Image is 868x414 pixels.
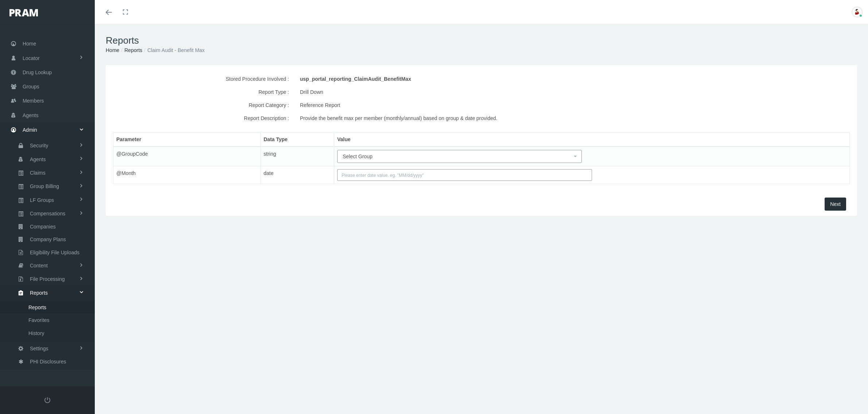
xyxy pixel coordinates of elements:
td: @Month [113,166,261,184]
input: Please enter date value. eg. "MM/dd/yyyy" [337,169,592,181]
div: usp_portal_reporting_ClaimAudit_BenefitMax [300,72,725,85]
span: Content [30,259,48,272]
span: Locator [23,51,40,65]
span: Group Billing [30,180,59,192]
span: Eligibility File Uploads [30,246,79,259]
th: Parameter [113,132,261,147]
h1: Reports [106,35,857,46]
label: Report Description : [108,112,295,125]
div: Reference Report [300,99,725,112]
span: Reports [30,287,48,299]
button: Next [825,198,846,211]
a: Reports [124,47,142,53]
td: @GroupCode [113,147,261,166]
span: LF Groups [30,194,54,206]
th: Data Type [261,132,334,147]
span: Reports [28,301,46,314]
label: Report Type : [108,85,295,99]
span: Claims [30,167,46,179]
label: Stored Procedure Involved : [108,72,295,85]
label: Report Category : [108,99,295,112]
span: Members [23,94,44,108]
span: Security [30,139,48,152]
span: Agents [23,108,39,122]
a: Home [106,47,119,53]
span: PHI Disclosures [30,355,66,368]
span: Admin [23,123,37,137]
div: Drill Down [300,85,725,99]
span: Select Group [343,154,373,159]
span: Compensations [30,207,65,220]
span: Company Plans [30,233,66,246]
td: date [261,166,334,184]
div: Provide the benefit max per member (monthly/annual) based on group & date provided. [300,112,725,125]
span: Companies [30,220,56,233]
span: Drug Lookup [23,65,52,79]
span: Groups [23,80,39,93]
td: string [261,147,334,166]
img: PRAM_20_x_78.png [9,9,38,16]
span: History [28,327,44,339]
th: Value [334,132,850,147]
span: Home [23,37,36,51]
span: File Processing [30,273,65,285]
span: Settings [30,342,48,355]
span: Favorites [28,314,50,326]
img: S_Profile_Picture_701.jpg [852,7,863,17]
li: Claim Audit - Benefit Max [142,46,205,54]
span: Next [830,201,841,207]
span: Agents [30,153,46,166]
